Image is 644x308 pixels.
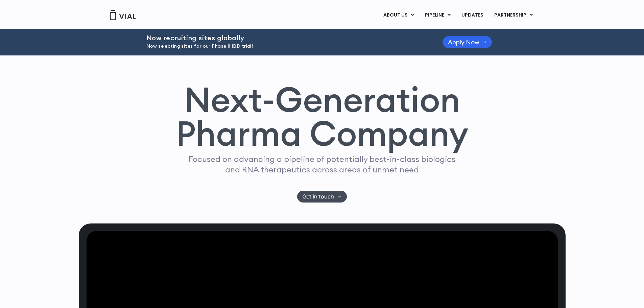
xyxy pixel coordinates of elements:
[378,9,419,21] a: ABOUT USMenu Toggle
[303,194,334,199] span: Get in touch
[297,191,347,203] a: Get in touch
[146,43,426,50] p: Now selecting sites for our Phase II IBD trial!
[443,36,492,48] a: Apply Now
[448,40,479,45] span: Apply Now
[176,82,469,151] h1: Next-Generation Pharma Company
[489,9,538,21] a: PARTNERSHIPMenu Toggle
[109,10,136,20] img: Vial Logo
[146,34,426,42] h2: Now recruiting sites globally
[456,9,488,21] a: UPDATES
[420,9,456,21] a: PIPELINEMenu Toggle
[186,154,458,175] p: Focused on advancing a pipeline of potentially best-in-class biologics and RNA therapeutics acros...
